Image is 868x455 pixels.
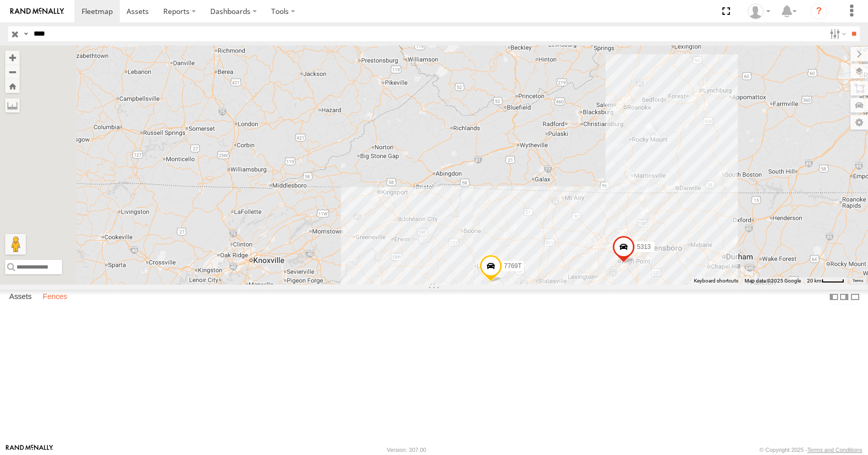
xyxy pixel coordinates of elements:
img: rand-logo.svg [10,8,64,15]
span: 7769T [504,262,522,270]
label: Search Filter Options [826,26,848,41]
span: 5313 [637,243,651,250]
div: Version: 307.00 [387,447,426,453]
span: 20 km [807,278,822,284]
a: Terms (opens in new tab) [853,278,863,283]
label: Dock Summary Table to the Right [839,290,849,305]
a: Visit our Website [6,445,53,455]
label: Hide Summary Table [850,290,860,305]
div: Todd Sigmon [744,4,774,19]
div: © Copyright 2025 - [760,447,862,453]
a: Terms and Conditions [808,447,862,453]
label: Measure [5,98,20,113]
button: Zoom out [5,65,20,79]
button: Drag Pegman onto the map to open Street View [5,234,26,255]
label: Search Query [22,26,30,41]
label: Fences [38,290,72,305]
button: Map Scale: 20 km per 40 pixels [804,277,847,285]
button: Zoom in [5,51,20,65]
label: Dock Summary Table to the Left [829,290,839,305]
label: Assets [4,290,37,305]
button: Keyboard shortcuts [694,277,738,285]
label: Map Settings [850,115,868,130]
i: ? [811,3,827,20]
button: Zoom Home [5,79,20,93]
span: Map data ©2025 Google [745,278,801,284]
